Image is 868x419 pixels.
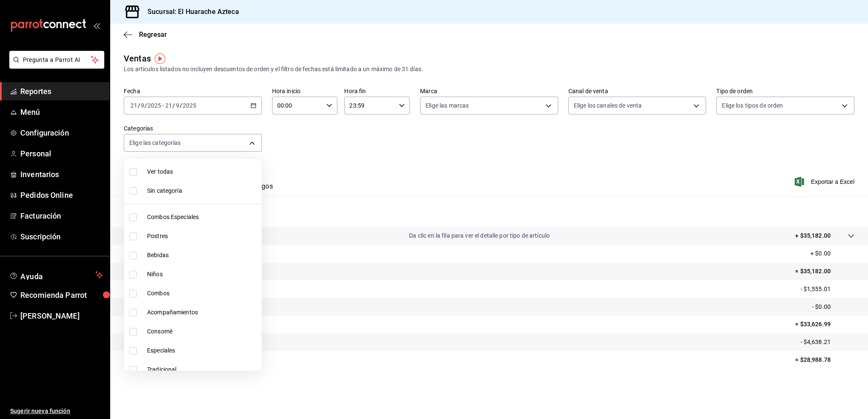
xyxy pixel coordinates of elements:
[147,308,258,317] span: Acompañamientos
[147,327,258,336] span: Consomé
[147,213,258,222] span: Combos Especiales
[155,53,165,64] img: Tooltip marker
[147,186,258,195] span: Sin categoría
[147,167,258,176] span: Ver todas
[147,365,258,374] span: Tradicional
[147,346,258,355] span: Especiales
[147,251,258,260] span: Bebidas
[147,232,258,241] span: Postres
[147,270,258,279] span: Niños
[147,289,258,298] span: Combos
